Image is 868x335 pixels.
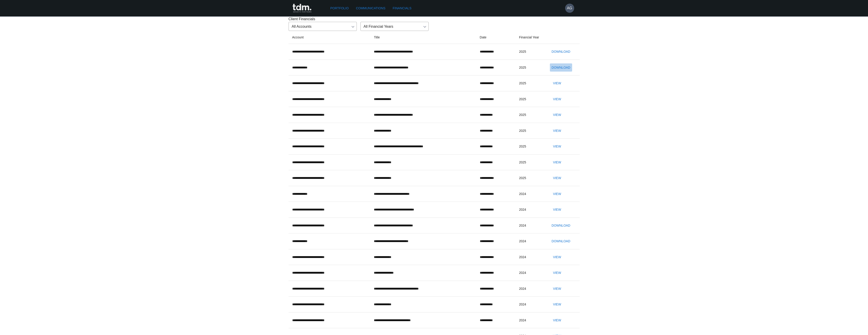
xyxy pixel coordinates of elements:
[515,75,546,91] td: 2025
[515,202,546,218] td: 2024
[550,95,564,103] button: View
[550,127,564,135] button: View
[515,217,546,233] td: 2024
[550,205,564,214] button: View
[515,154,546,170] td: 2025
[289,22,357,31] div: All Accounts
[550,285,564,293] button: View
[565,4,574,13] button: AG
[550,190,564,198] button: View
[515,170,546,186] td: 2025
[329,4,351,12] a: Portfolio
[515,233,546,249] td: 2024
[550,79,564,87] button: View
[515,186,546,202] td: 2024
[515,91,546,107] td: 2025
[289,31,370,44] th: Account
[515,297,546,312] td: 2024
[476,31,516,44] th: Date
[550,63,572,72] button: Download
[550,253,564,261] button: View
[515,60,546,75] td: 2025
[550,269,564,277] button: View
[515,265,546,281] td: 2024
[391,4,413,12] a: Financials
[550,300,564,309] button: View
[515,281,546,297] td: 2024
[550,237,572,245] button: Download
[515,249,546,265] td: 2024
[515,31,546,44] th: Financial Year
[550,174,564,182] button: View
[370,31,476,44] th: Title
[550,316,564,325] button: View
[360,22,429,31] div: All Financial Years
[550,158,564,167] button: View
[550,47,572,56] button: Download
[567,5,572,11] h6: AG
[289,16,580,22] p: Client Financials
[550,221,572,230] button: Download
[515,312,546,328] td: 2024
[515,123,546,139] td: 2025
[550,142,564,151] button: View
[515,139,546,155] td: 2025
[515,107,546,123] td: 2025
[550,111,564,119] button: View
[354,4,387,12] a: Communications
[515,44,546,60] td: 2025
